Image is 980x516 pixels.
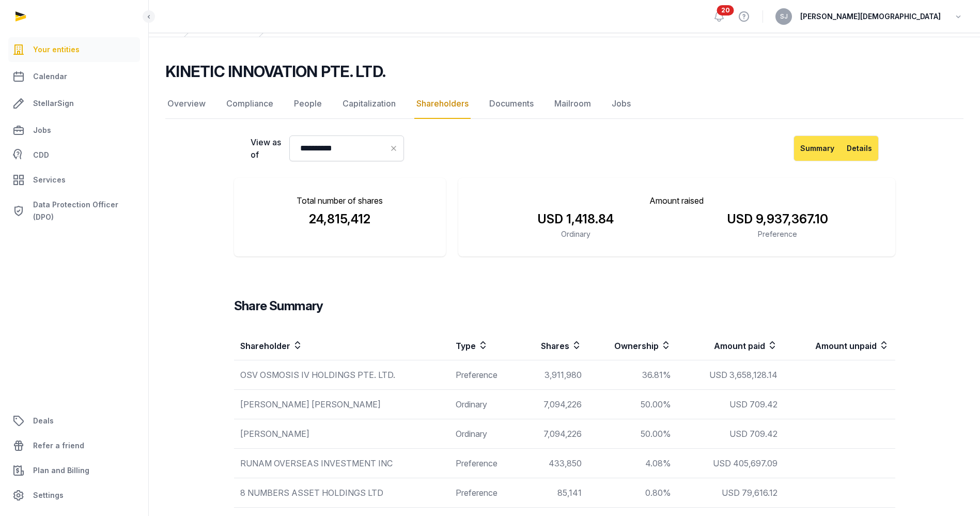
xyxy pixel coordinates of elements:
a: People [292,89,324,119]
span: Deals [33,415,54,427]
span: Data Protection Officer (DPO) [33,199,136,223]
td: Preference [449,360,519,390]
span: SJ [780,13,788,20]
td: 36.81% [588,360,677,390]
a: Calendar [8,64,140,89]
a: Mailroom [552,89,593,119]
p: Total number of shares [251,194,430,207]
th: Type [449,331,519,360]
span: Services [33,174,66,186]
a: Capitalization [340,89,398,119]
span: USD 709.42 [729,429,777,439]
a: Data Protection Officer (DPO) [8,194,140,227]
span: Ordinary [561,230,590,238]
nav: Tabs [165,89,963,119]
th: Amount paid [677,331,784,360]
td: Preference [449,449,519,478]
a: Documents [487,89,536,119]
th: Shares [519,331,588,360]
div: [PERSON_NAME] [240,428,444,440]
h3: Share Summary [234,298,895,314]
td: Ordinary [449,390,519,419]
a: Services [8,168,140,192]
a: Jobs [8,118,140,143]
a: Overview [165,89,208,119]
span: Your entities [33,43,80,56]
a: Deals [8,408,140,433]
a: Compliance [224,89,275,119]
td: 85,141 [519,478,588,508]
a: Jobs [610,89,633,119]
td: 0.80% [588,478,677,508]
div: OSV OSMOSIS IV HOLDINGS PTE. LTD. [240,369,444,381]
td: Ordinary [449,419,519,449]
a: Settings [8,483,140,508]
td: 7,094,226 [519,419,588,449]
td: 4.08% [588,449,677,478]
p: Amount raised [475,194,878,207]
div: [PERSON_NAME] [PERSON_NAME] [240,398,444,411]
span: USD 9,937,367.10 [727,211,828,226]
div: 24,815,412 [251,211,430,227]
span: USD 3,658,128.14 [709,370,777,380]
button: SJ [775,8,792,25]
span: USD 79,616.12 [722,488,777,498]
td: 7,094,226 [519,390,588,419]
a: Plan and Billing [8,458,140,483]
iframe: Chat Widget [928,466,980,516]
a: Shareholders [414,89,471,119]
span: USD 709.42 [729,399,777,409]
span: Jobs [33,124,51,136]
a: StellarSign [8,91,140,116]
button: Summary [794,135,841,161]
td: 50.00% [588,390,677,419]
span: Settings [33,489,64,502]
div: 8 NUMBERS ASSET HOLDINGS LTD [240,487,444,499]
input: Datepicker input [289,135,404,161]
span: Refer a friend [33,439,84,452]
td: Preference [449,478,519,508]
label: View as of [251,136,281,161]
th: Ownership [588,331,677,360]
span: StellarSign [33,97,74,110]
td: 433,850 [519,449,588,478]
div: RUNAM OVERSEAS INVESTMENT INC [240,457,444,469]
h2: KINETIC INNOVATION PTE. LTD. [165,62,385,81]
span: [PERSON_NAME][DEMOGRAPHIC_DATA] [800,10,941,23]
span: USD 1,418.84 [537,211,614,226]
span: CDD [33,149,49,161]
a: Your entities [8,37,140,62]
span: Calendar [33,70,67,83]
span: 20 [717,5,734,16]
td: 3,911,980 [519,360,588,390]
span: Plan and Billing [33,464,89,477]
th: Shareholder [234,331,450,360]
td: 50.00% [588,419,677,449]
a: CDD [8,145,140,165]
span: USD 405,697.09 [713,458,777,468]
a: Refer a friend [8,433,140,458]
button: Details [841,135,879,161]
th: Amount unpaid [784,331,895,360]
span: Preference [758,230,797,238]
